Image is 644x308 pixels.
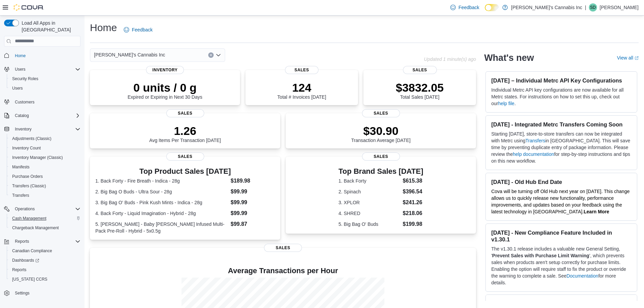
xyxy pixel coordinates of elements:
[9,191,32,199] a: Transfers
[491,87,631,107] p: Individual Metrc API key configurations are now available for all Metrc states. For instructions ...
[12,183,46,189] span: Transfers (Classic)
[19,20,80,33] span: Load All Apps in [GEOGRAPHIC_DATA]
[7,74,83,84] button: Security Roles
[1,65,83,74] button: Users
[15,290,29,296] span: Settings
[351,124,411,138] p: $30.90
[95,221,228,234] dt: 5. [PERSON_NAME] - Baby [PERSON_NAME] Infused Multi-Pack Pre-Roll - Hybrid - 5x0.5g
[12,248,52,254] span: Canadian Compliance
[15,239,29,244] span: Reports
[231,188,275,196] dd: $99.99
[12,125,80,133] span: Inventory
[338,199,400,206] dt: 3. XPLOR
[338,177,400,184] dt: 1. Back Forty
[7,134,83,143] button: Adjustments (Classic)
[9,224,62,232] a: Chargeback Management
[15,206,35,212] span: Operations
[491,121,631,128] h3: [DATE] - Integrated Metrc Transfers Coming Soon
[95,177,228,184] dt: 1. Back Forty - Fire Breath - Indica - 28g
[216,52,221,58] button: Open list of options
[590,3,596,11] span: SD
[7,181,83,191] button: Transfers (Classic)
[403,188,423,196] dd: $396.54
[12,289,32,297] a: Settings
[12,52,28,60] a: Home
[403,220,423,228] dd: $199.98
[15,113,29,118] span: Catalog
[338,221,400,228] dt: 5. Big Bag O' Buds
[12,237,80,245] span: Reports
[1,237,83,246] button: Reports
[484,52,534,63] h2: What's new
[12,98,37,106] a: Customers
[1,111,83,120] button: Catalog
[166,152,204,161] span: Sales
[525,138,545,143] a: Transfers
[12,136,51,141] span: Adjustments (Classic)
[584,209,609,214] a: Learn More
[94,51,165,59] span: [PERSON_NAME]'s Cannabis Inc
[511,3,582,11] p: [PERSON_NAME]'s Cannabis Inc
[12,205,80,213] span: Operations
[7,214,83,223] button: Cash Management
[9,153,66,162] a: Inventory Manager (Classic)
[513,151,554,157] a: help documentation
[9,163,32,171] a: Manifests
[491,77,631,84] h3: [DATE] – Individual Metrc API Key Configurations
[7,223,83,233] button: Chargeback Management
[1,97,83,107] button: Customers
[12,65,28,73] button: Users
[12,76,38,81] span: Security Roles
[277,81,326,94] p: 124
[12,225,59,231] span: Chargeback Management
[338,167,423,175] h3: Top Brand Sales [DATE]
[396,81,444,100] div: Total Sales [DATE]
[15,67,25,72] span: Users
[7,265,83,275] button: Reports
[95,188,228,195] dt: 2. Big Bag O Buds - Ultra Sour - 28g
[491,179,631,185] h3: [DATE] - Old Hub End Date
[15,53,26,58] span: Home
[7,84,83,93] button: Users
[128,81,202,94] p: 0 units / 0 g
[149,124,221,143] div: Avg Items Per Transaction [DATE]
[9,214,49,222] a: Cash Management
[403,177,423,185] dd: $615.38
[12,145,41,151] span: Inventory Count
[12,155,63,160] span: Inventory Manager (Classic)
[7,256,83,265] a: Dashboards
[491,229,631,243] h3: [DATE] - New Compliance Feature Included in v1.30.1
[498,101,514,106] a: help file
[9,144,44,152] a: Inventory Count
[338,210,400,217] dt: 4. SHRED
[15,99,34,105] span: Customers
[95,267,471,275] h4: Average Transactions per Hour
[9,84,25,92] a: Users
[12,112,31,120] button: Catalog
[9,153,80,162] span: Inventory Manager (Classic)
[403,209,423,217] dd: $218.06
[9,214,80,222] span: Cash Management
[362,109,400,117] span: Sales
[14,4,44,11] img: Cova
[600,3,639,11] p: [PERSON_NAME]
[264,244,302,252] span: Sales
[128,81,202,100] div: Expired or Expiring in Next 30 Days
[9,84,80,92] span: Users
[9,256,42,264] a: Dashboards
[121,23,155,37] a: Feedback
[9,256,80,264] span: Dashboards
[403,198,423,207] dd: $241.26
[9,163,80,171] span: Manifests
[9,144,80,152] span: Inventory Count
[9,191,80,199] span: Transfers
[1,51,83,61] button: Home
[351,124,411,143] div: Transaction Average [DATE]
[403,66,437,74] span: Sales
[1,204,83,214] button: Operations
[12,237,32,245] button: Reports
[95,199,228,206] dt: 3. Big Bag O' Buds - Pink Kush Mints - Indica - 28g
[12,125,34,133] button: Inventory
[12,205,38,213] button: Operations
